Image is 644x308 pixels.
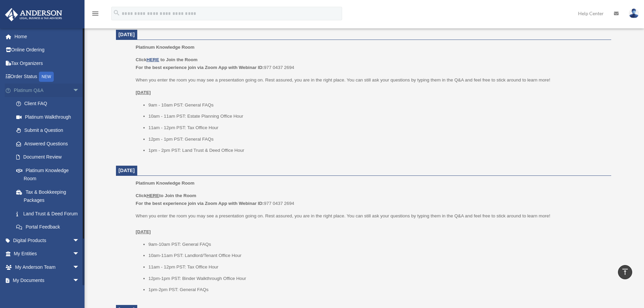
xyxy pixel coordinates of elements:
p: When you enter the room you may see a presentation going on. Rest assured, you are in the right p... [136,212,606,236]
span: Platinum Knowledge Room [136,45,194,50]
a: My Anderson Teamarrow_drop_down [5,260,90,274]
img: User Pic [629,8,639,18]
i: menu [91,9,99,18]
li: 1pm - 2pm PST: Land Trust & Deed Office Hour [148,146,606,155]
li: 9am-10am PST: General FAQs [148,240,606,248]
a: Online Ordering [5,43,90,57]
a: Platinum Knowledge Room [9,164,86,185]
b: For the best experience join via Zoom App with Webinar ID: [136,201,264,206]
span: arrow_drop_down [73,274,86,288]
span: arrow_drop_down [73,247,86,261]
a: Submit a Question [9,124,90,137]
b: Click [136,57,160,62]
u: [DATE] [136,90,151,95]
a: Portal Feedback [9,220,90,234]
a: Home [5,30,90,43]
li: 11am - 12pm PST: Tax Office Hour [148,263,606,271]
span: Platinum Knowledge Room [136,181,194,186]
i: vertical_align_top [621,268,629,276]
a: My Entitiesarrow_drop_down [5,247,90,261]
a: Platinum Walkthrough [9,110,90,124]
li: 12pm - 1pm PST: General FAQs [148,135,606,143]
b: For the best experience join via Zoom App with Webinar ID: [136,65,264,70]
li: 1pm-2pm PST: General FAQs [148,286,606,294]
i: search [113,9,120,17]
p: 977 0437 2694 [136,192,606,208]
img: Anderson Advisors Platinum Portal [3,8,64,21]
a: Digital Productsarrow_drop_down [5,234,90,247]
b: to Join the Room [161,57,198,62]
li: 11am - 12pm PST: Tax Office Hour [148,124,606,132]
a: Land Trust & Deed Forum [9,207,90,220]
div: NEW [39,72,54,82]
span: arrow_drop_down [73,234,86,247]
a: Client FAQ [9,97,90,111]
span: [DATE] [119,32,135,37]
li: 10am-11am PST: Landlord/Tenant Office Hour [148,252,606,260]
p: 977 0437 2694 [136,56,606,72]
li: 12pm-1pm PST: Binder Walkthrough Office Hour [148,275,606,283]
span: arrow_drop_down [73,260,86,274]
a: My Documentsarrow_drop_down [5,274,90,287]
a: HERE [146,57,159,62]
a: Platinum Q&Aarrow_drop_down [5,84,90,97]
a: menu [91,12,99,18]
a: Tax Organizers [5,56,90,70]
u: [DATE] [136,229,151,234]
span: arrow_drop_down [73,84,86,97]
span: [DATE] [119,168,135,173]
a: Document Review [9,150,90,164]
li: 9am - 10am PST: General FAQs [148,101,606,109]
li: 10am - 11am PST: Estate Planning Office Hour [148,112,606,120]
a: vertical_align_top [618,265,632,279]
a: Tax & Bookkeeping Packages [9,185,90,207]
u: HERE [146,193,159,198]
b: Click to Join the Room [136,193,196,198]
p: When you enter the room you may see a presentation going on. Rest assured, you are in the right p... [136,76,606,84]
a: Answered Questions [9,137,90,150]
a: Order StatusNEW [5,70,90,84]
